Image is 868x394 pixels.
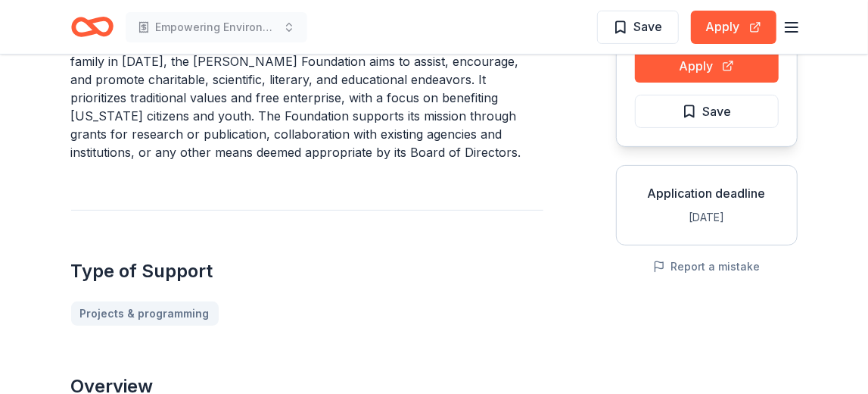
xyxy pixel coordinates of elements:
button: Apply [691,11,776,44]
span: Empowering Environments - ALL ACCESS [156,18,277,36]
button: Save [635,95,779,128]
a: Home [71,9,114,45]
div: [DATE] [629,208,785,227]
p: Created by [PERSON_NAME] and [PERSON_NAME] and the [PERSON_NAME] family in [DATE], the [PERSON_NA... [71,34,543,161]
a: Projects & programming [71,302,219,326]
div: Application deadline [629,184,785,202]
span: Save [703,102,732,121]
button: Empowering Environments - ALL ACCESS [126,12,307,42]
button: Apply [635,49,779,83]
h2: Type of Support [71,259,543,283]
button: Save [597,11,679,44]
button: Report a mistake [653,258,761,276]
span: Save [634,17,663,36]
